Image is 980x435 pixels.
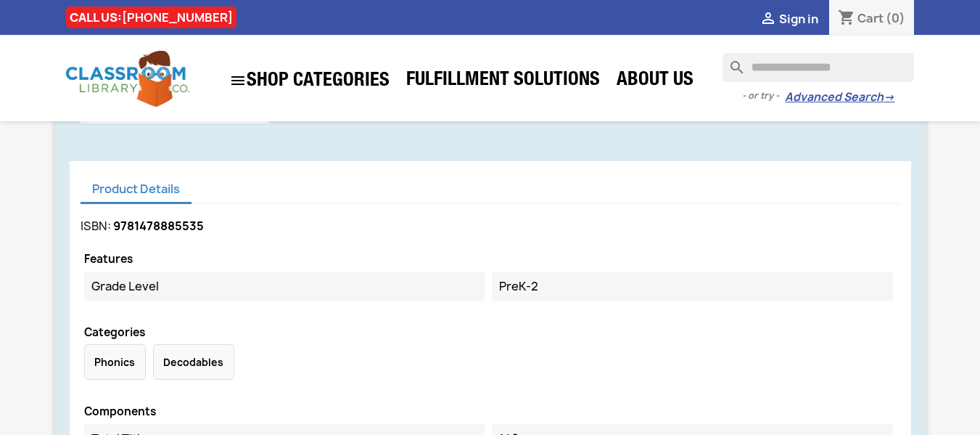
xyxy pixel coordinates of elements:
[785,90,894,105] a: Advanced Search→
[722,53,740,70] i: search
[742,89,785,103] span: - or try -
[779,11,818,27] span: Sign in
[886,10,905,26] span: (0)
[722,53,914,82] input: Search
[81,219,111,233] label: ISBN:
[153,344,234,380] div: Decodables
[759,11,818,27] a:  Sign in
[857,10,884,26] span: Cart
[399,67,607,96] a: Fulfillment Solutions
[84,406,900,418] p: Components
[66,51,189,107] img: Classroom Library Company
[81,176,192,204] a: Product Details
[84,327,900,339] p: Categories
[84,344,146,380] div: Phonics
[759,11,777,28] i: 
[884,90,894,105] span: →
[66,7,236,28] div: CALL US:
[609,67,701,96] a: About Us
[222,65,397,97] a: SHOP CATEGORIES
[84,272,485,301] dt: Grade Level
[113,218,204,234] span: 9781478885535
[122,9,233,25] a: [PHONE_NUMBER]
[229,72,247,89] i: 
[84,253,900,266] p: Features
[492,272,893,301] dd: PreK-2
[838,10,855,28] i: shopping_cart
